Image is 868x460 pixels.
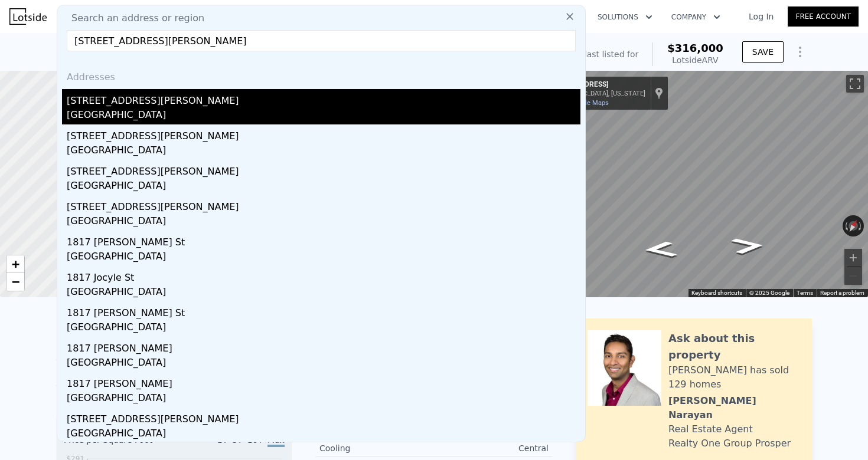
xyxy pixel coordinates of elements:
div: Central [434,442,549,454]
div: [STREET_ADDRESS][PERSON_NAME] [67,89,580,108]
span: + [12,257,19,271]
button: Keyboard shortcuts [691,289,742,297]
span: $316,000 [667,42,723,54]
span: Search an address or region [62,11,204,25]
div: [GEOGRAPHIC_DATA] [67,249,580,266]
img: Lotside [9,8,47,25]
a: Log In [735,11,788,22]
a: Terms [797,290,813,296]
path: Go Northeast, Alamo Ave [717,234,779,258]
a: Zoom in [6,255,24,273]
div: 1817 [PERSON_NAME] St [67,231,580,249]
a: Zoom out [6,273,24,291]
div: 1817 [PERSON_NAME] [67,337,580,356]
div: [GEOGRAPHIC_DATA] [67,356,580,372]
div: Map [540,71,868,297]
div: Real Estate Agent [668,422,753,436]
div: Price per Square Foot [64,434,174,453]
div: Realty One Group Prosper [668,436,791,451]
a: Show location on map [655,87,663,100]
button: Rotate clockwise [858,215,864,236]
div: [STREET_ADDRESS] , [GEOGRAPHIC_DATA] , [GEOGRAPHIC_DATA] 76107 [56,42,436,59]
div: [STREET_ADDRESS][PERSON_NAME] [67,408,580,426]
div: [STREET_ADDRESS][PERSON_NAME] [67,195,580,214]
path: Go Southwest, Alamo Ave [629,237,691,261]
div: [GEOGRAPHIC_DATA] [67,179,580,195]
div: [PERSON_NAME] has sold 129 homes [668,363,800,392]
div: Off Market, last listed for [536,48,639,60]
button: SAVE [742,41,784,63]
a: Report a problem [820,290,864,296]
div: Street View [540,71,868,297]
div: [GEOGRAPHIC_DATA] [67,320,580,337]
div: LISTING & SALE HISTORY [56,323,292,335]
div: [GEOGRAPHIC_DATA] [67,285,580,301]
button: Reset the view [844,215,862,238]
input: Enter an address, city, region, neighborhood or zip code [67,30,576,51]
div: [GEOGRAPHIC_DATA] [67,391,580,408]
div: [GEOGRAPHIC_DATA], [US_STATE] [545,90,645,97]
div: Cooling [319,442,434,454]
div: 1817 Jocyle St [67,266,580,285]
div: [STREET_ADDRESS][PERSON_NAME] [67,124,580,143]
div: [GEOGRAPHIC_DATA] [67,143,580,160]
button: Rotate counterclockwise [843,215,849,236]
div: Ask about this property [668,330,800,363]
a: Free Account [788,6,859,27]
div: 1817 [PERSON_NAME] St [67,301,580,320]
div: [GEOGRAPHIC_DATA] [67,426,580,443]
div: 1817 [PERSON_NAME] [67,372,580,391]
div: [STREET_ADDRESS] [545,80,645,90]
span: © 2025 Google [749,290,789,296]
button: Show Options [788,40,812,64]
div: Lotside ARV [667,54,723,66]
button: Zoom out [844,267,862,285]
div: [GEOGRAPHIC_DATA] [67,108,580,124]
button: Solutions [588,6,662,28]
div: [STREET_ADDRESS][PERSON_NAME] [67,160,580,179]
button: Company [662,6,730,28]
button: Toggle fullscreen view [846,75,864,93]
div: [GEOGRAPHIC_DATA] [67,214,580,231]
div: Addresses [62,61,580,89]
span: − [12,274,19,289]
button: Zoom in [844,249,862,267]
div: [PERSON_NAME] Narayan [668,394,800,422]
